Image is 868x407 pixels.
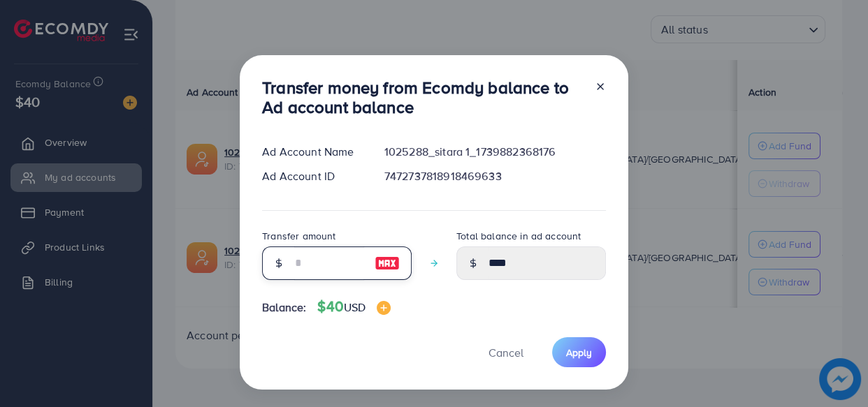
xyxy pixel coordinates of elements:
[373,168,617,184] div: 7472737818918469633
[262,229,335,243] label: Transfer amount
[552,337,606,367] button: Apply
[344,299,366,315] span: USD
[251,144,373,160] div: Ad Account Name
[489,345,523,360] span: Cancel
[456,229,581,243] label: Total balance in ad account
[262,77,584,118] h3: Transfer money from Ecomdy balance to Ad account balance
[375,255,400,272] img: image
[373,144,617,160] div: 1025288_sitara 1_1739882368176
[566,346,592,360] span: Apply
[471,337,541,367] button: Cancel
[251,168,373,184] div: Ad Account ID
[377,301,391,315] img: image
[317,298,391,316] h4: $40
[262,299,306,316] span: Balance:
